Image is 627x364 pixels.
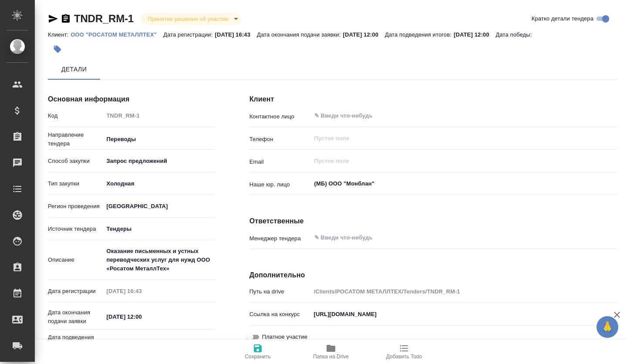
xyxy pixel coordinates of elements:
[532,14,593,23] span: Кратко детали тендера
[163,31,215,38] p: Дата регистрации:
[613,115,614,117] button: Open
[48,333,104,351] p: Дата подведения итогов
[313,233,586,243] input: ✎ Введи что-нибудь
[48,111,104,120] p: Код
[104,310,180,323] input: ✎ Введи что-нибудь
[249,112,311,121] p: Контактное лицо
[294,340,367,364] button: Папка на Drive
[104,109,215,122] input: Пустое поле
[71,31,163,38] p: ООО "РОСАТОМ МЕТАЛЛТЕХ"
[48,31,71,38] p: Клиент:
[48,179,104,188] p: Тип закупки
[597,316,618,338] button: 🙏
[48,225,104,233] p: Источник тендера
[104,244,215,276] textarea: Оказание письменных и устных переводческих услуг для нужд ООО «Росатом МеталлТех»
[249,234,311,243] p: Менеджер тендера
[53,64,95,75] span: Детали
[385,31,454,38] p: Дата подведения итогов:
[249,180,311,189] p: Наше юр. лицо
[311,308,617,320] input: ✎ Введи что-нибудь
[613,183,614,185] button: Open
[313,111,586,121] input: ✎ Введи что-нибудь
[313,354,349,360] span: Папка на Drive
[141,13,241,25] div: Принятие решения об участии
[367,340,441,364] button: Добавить Todo
[48,308,104,326] p: Дата окончания подачи заявки
[600,318,615,336] span: 🙏
[104,222,215,236] div: [GEOGRAPHIC_DATA]
[48,202,104,211] p: Регион проведения
[257,31,343,38] p: Дата окончания подачи заявки:
[343,31,385,38] p: [DATE] 12:00
[249,135,311,144] p: Телефон
[48,256,104,264] p: Описание
[249,287,311,296] p: Путь на drive
[249,310,311,319] p: Ссылка на конкурс
[61,13,71,24] button: Скопировать ссылку
[74,13,134,24] a: TNDR_RM-1
[48,131,104,148] p: Направление тендера
[262,333,307,341] span: Платное участие
[71,30,163,38] a: ООО "РОСАТОМ МЕТАЛЛТЕХ"
[104,176,215,191] div: Холодная
[454,31,496,38] p: [DATE] 12:00
[249,270,617,280] h4: Дополнительно
[311,285,617,298] input: Пустое поле
[313,156,597,166] input: Пустое поле
[48,157,104,165] p: Способ закупки
[104,132,215,147] div: Переводы
[104,285,180,297] input: Пустое поле
[249,216,617,226] h4: Ответственные
[145,15,231,23] button: Принятие решения об участии
[104,199,215,214] div: [GEOGRAPHIC_DATA]
[48,287,104,296] p: Дата регистрации
[104,335,180,348] input: ✎ Введи что-нибудь
[48,13,58,24] button: Скопировать ссылку для ЯМессенджера
[613,237,614,239] button: Open
[48,40,67,59] button: Добавить тэг
[249,94,617,104] h4: Клиент
[48,94,215,104] h4: Основная информация
[104,154,215,169] div: Запрос предложений
[215,31,257,38] p: [DATE] 16:43
[245,354,271,360] span: Сохранить
[313,133,597,144] input: Пустое поле
[386,354,422,360] span: Добавить Todo
[221,340,294,364] button: Сохранить
[496,31,534,38] p: Дата победы:
[249,158,311,166] p: Email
